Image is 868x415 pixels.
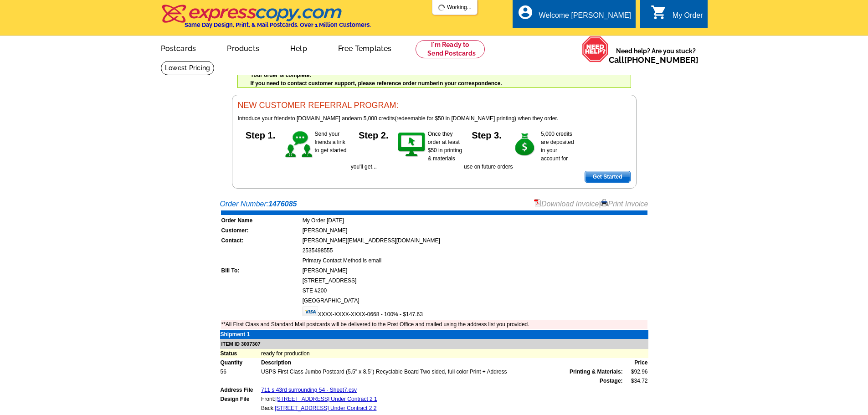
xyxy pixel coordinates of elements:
[302,266,647,275] td: [PERSON_NAME]
[623,376,648,385] td: $34.72
[517,4,534,20] i: account_circle
[302,296,647,305] td: [GEOGRAPHIC_DATA]
[216,89,225,89] img: u
[609,55,699,65] span: Call
[261,358,623,367] td: Description
[276,37,322,58] a: Help
[275,405,376,411] a: [STREET_ADDRESS] Under Contract 2 2
[509,130,541,160] img: step-3.gif
[161,11,371,28] a: Same Day Design, Print, & Mail Postcards. Over 1 Million Customers.
[302,256,647,265] td: Primary Contact Method is email
[302,276,647,285] td: [STREET_ADDRESS]
[686,203,868,415] iframe: LiveChat chat widget
[623,367,648,376] td: $92.96
[438,4,445,11] img: loading...
[220,358,261,367] td: Quantity
[651,10,703,21] a: shopping_cart My Order
[302,246,647,255] td: 2535498555
[673,11,703,24] div: My Order
[251,72,311,78] strong: Your order is complete.
[324,37,406,58] a: Free Templates
[302,226,647,235] td: [PERSON_NAME]
[585,171,630,182] span: Get Started
[220,395,261,404] td: Design File
[464,131,574,170] span: 5,000 credits are deposited in your account for use on future orders
[220,385,261,395] td: Address File
[585,171,631,183] a: Get Started
[261,349,648,358] td: ready for production
[464,130,509,139] h5: Step 3.
[146,37,211,58] a: Postcards
[220,367,261,376] td: 56
[302,236,647,245] td: [PERSON_NAME][EMAIL_ADDRESS][DOMAIN_NAME]
[268,200,297,208] strong: 1476085
[212,37,274,58] a: Products
[221,320,647,329] td: **All First Class and Standard Mail postcards will be delivered to the Post Office and mailed usi...
[351,115,395,122] span: earn 5,000 credits
[238,115,291,122] span: Introduce your friends
[609,46,703,65] span: Need help? Are you stuck?
[601,199,608,206] img: small-print-icon.gif
[601,200,648,208] a: Print Invoice
[582,36,609,62] img: help
[220,349,261,358] td: Status
[238,130,283,139] h5: Step 1.
[600,378,623,384] strong: Postage:
[261,404,623,413] td: Back:
[623,358,648,367] td: Price
[351,130,396,139] h5: Step 2.
[238,114,631,123] p: to [DOMAIN_NAME] and (redeemable for $50 in [DOMAIN_NAME] printing) when they order.
[303,307,318,316] img: visa.gif
[351,131,462,170] span: Once they order at least $50 in printing & materials you'll get...
[302,306,647,319] td: XXXX-XXXX-XXXX-0668 - 100% - $147.63
[651,4,667,20] i: shopping_cart
[221,226,301,235] td: Customer:
[221,236,301,245] td: Contact:
[534,200,599,208] a: Download Invoice
[261,387,357,393] a: 711 s 43rd surrounding 54 - Sheet7.csv
[396,130,428,160] img: step-2.gif
[261,367,623,376] td: USPS First Class Jumbo Postcard (5.5" x 8.5") Recyclable Board Two sided, full color Print + Address
[220,339,648,349] td: ITEM ID 3007307
[539,11,631,24] div: Welcome [PERSON_NAME]
[570,368,623,376] span: Printing & Materials:
[315,131,347,154] span: Send your friends a link to get started
[220,330,261,339] td: Shipment 1
[534,199,541,206] img: small-pdf-icon.gif
[283,130,315,160] img: step-1.gif
[261,395,623,404] td: Front:
[220,199,648,210] div: Order Number:
[221,216,301,225] td: Order Name
[302,216,647,225] td: My Order [DATE]
[534,199,648,210] div: |
[221,266,301,275] td: Bill To:
[185,21,371,28] h4: Same Day Design, Print, & Mail Postcards. Over 1 Million Customers.
[302,286,647,295] td: STE #200
[275,396,377,402] a: [STREET_ADDRESS] Under Contract 2 1
[238,101,631,111] h3: NEW CUSTOMER REFERRAL PROGRAM:
[624,55,699,65] a: [PHONE_NUMBER]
